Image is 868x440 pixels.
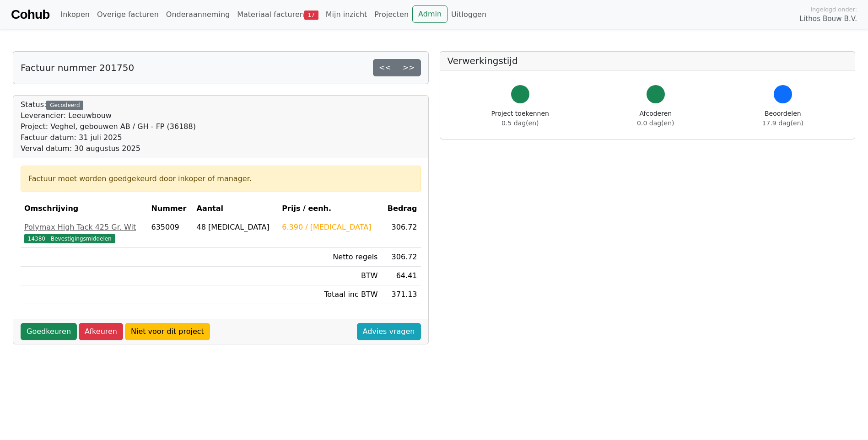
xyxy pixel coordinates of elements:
[381,199,421,218] th: Bedrag
[357,323,421,340] a: Advies vragen
[278,285,381,304] td: Totaal inc BTW
[381,267,421,285] td: 64.41
[193,199,279,218] th: Aantal
[79,323,123,340] a: Afkeuren
[447,55,848,66] h5: Verwerkingstijd
[373,59,397,76] a: <<
[24,234,115,243] span: 14380 - Bevestigingsmiddelen
[637,119,674,127] span: 0.0 dag(en)
[637,109,674,128] div: Afcoderen
[21,132,196,143] div: Factuur datum: 31 juli 2025
[24,222,144,233] div: Polymax High Tack 425 Gr. Wit
[397,59,421,76] a: >>
[278,199,381,218] th: Prijs / eenh.
[147,199,193,218] th: Nummer
[800,14,857,24] span: Lithos Bouw B.V.
[21,62,134,73] h5: Factuur nummer 201750
[381,285,421,304] td: 371.13
[147,218,193,248] td: 635009
[21,99,196,154] div: Status:
[93,5,162,24] a: Overige facturen
[282,222,377,233] div: 6.390 / [MEDICAL_DATA]
[233,5,322,24] a: Materiaal facturen17
[278,248,381,267] td: Netto regels
[447,5,490,24] a: Uitloggen
[21,110,196,121] div: Leverancier: Leeuwbouw
[762,119,803,127] span: 17.9 dag(en)
[46,101,83,110] div: Gecodeerd
[371,5,412,24] a: Projecten
[21,143,196,154] div: Verval datum: 30 augustus 2025
[57,5,93,24] a: Inkopen
[381,248,421,267] td: 306.72
[11,4,49,26] a: Cohub
[304,11,318,20] span: 17
[197,222,275,233] div: 48 [MEDICAL_DATA]
[762,109,803,128] div: Beoordelen
[412,5,447,23] a: Admin
[21,121,196,132] div: Project: Veghel, gebouwen AB / GH - FP (36188)
[381,218,421,248] td: 306.72
[125,323,210,340] a: Niet voor dit project
[810,5,857,14] span: Ingelogd onder:
[278,267,381,285] td: BTW
[322,5,371,24] a: Mijn inzicht
[501,119,539,127] span: 0.5 dag(en)
[21,199,147,218] th: Omschrijving
[491,109,549,128] div: Project toekennen
[21,323,77,340] a: Goedkeuren
[28,173,413,184] div: Factuur moet worden goedgekeurd door inkoper of manager.
[24,222,144,244] a: Polymax High Tack 425 Gr. Wit14380 - Bevestigingsmiddelen
[162,5,233,24] a: Onderaanneming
